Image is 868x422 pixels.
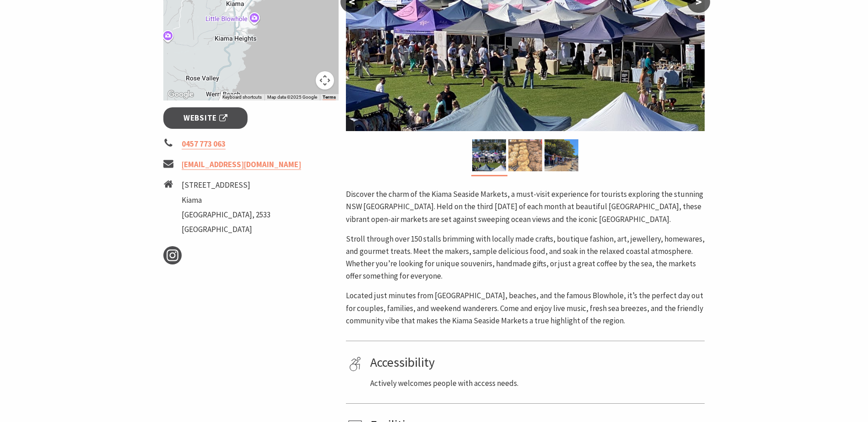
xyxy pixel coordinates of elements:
[323,95,336,100] a: Terms (opens in new tab)
[163,107,248,129] a: Website
[346,233,705,283] p: Stroll through over 150 stalls brimming with locally made crafts, boutique fashion, art, jeweller...
[166,89,196,100] a: Open this area in Google Maps (opens a new window)
[346,290,705,327] p: Located just minutes from [GEOGRAPHIC_DATA], beaches, and the famous Blowhole, it’s the perfect d...
[182,194,270,206] li: Kiama
[472,139,506,171] img: Kiama Seaside Market
[346,188,705,226] p: Discover the charm of the Kiama Seaside Markets, a must-visit experience for tourists exploring t...
[182,159,301,170] a: [EMAIL_ADDRESS][DOMAIN_NAME]
[182,179,270,191] li: [STREET_ADDRESS]
[182,209,270,221] li: [GEOGRAPHIC_DATA], 2533
[545,139,578,171] img: market photo
[166,89,196,100] img: Google
[182,223,270,236] li: [GEOGRAPHIC_DATA]
[370,355,701,370] h4: Accessibility
[508,139,542,171] img: Market ptoduce
[316,71,334,90] button: Map camera controls
[182,139,226,149] a: 0457 773 063
[267,95,317,100] span: Map data ©2025 Google
[183,112,227,124] span: Website
[222,94,262,100] button: Keyboard shortcuts
[370,377,701,390] p: Actively welcomes people with access needs.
